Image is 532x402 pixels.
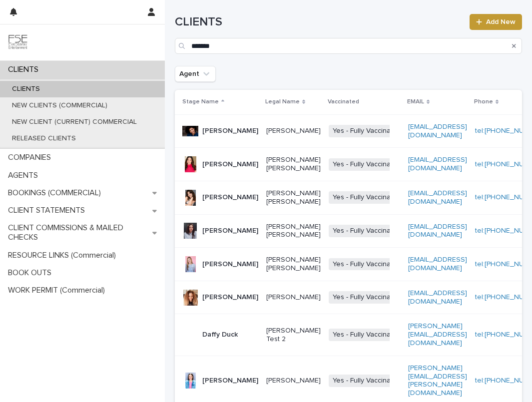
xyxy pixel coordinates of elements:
[202,193,258,202] p: [PERSON_NAME]
[4,85,48,93] p: CLIENTS
[175,66,216,82] button: Agent
[202,260,258,269] p: [PERSON_NAME]
[265,96,300,107] p: Legal Name
[328,96,359,107] p: Vaccinated
[474,96,493,107] p: Phone
[329,291,405,304] span: Yes - Fully Vaccinated
[202,227,258,235] p: [PERSON_NAME]
[408,223,467,239] a: [EMAIL_ADDRESS][DOMAIN_NAME]
[329,225,405,237] span: Yes - Fully Vaccinated
[329,329,405,341] span: Yes - Fully Vaccinated
[486,18,516,25] span: Add New
[470,14,522,30] a: Add New
[266,377,321,385] p: [PERSON_NAME]
[266,327,321,344] p: [PERSON_NAME] Test 2
[408,156,467,172] a: [EMAIL_ADDRESS][DOMAIN_NAME]
[407,96,424,107] p: EMAIL
[266,127,321,135] p: [PERSON_NAME]
[175,15,464,29] h1: CLIENTS
[202,160,258,169] p: [PERSON_NAME]
[4,223,152,242] p: CLIENT COMMISSIONS & MAILED CHECKS
[266,293,321,302] p: [PERSON_NAME]
[4,134,84,143] p: RELEASED CLIENTS
[202,127,258,135] p: [PERSON_NAME]
[329,158,405,171] span: Yes - Fully Vaccinated
[329,258,405,271] span: Yes - Fully Vaccinated
[266,223,321,240] p: [PERSON_NAME] [PERSON_NAME]
[408,365,467,397] a: [PERSON_NAME][EMAIL_ADDRESS][PERSON_NAME][DOMAIN_NAME]
[4,171,46,180] p: AGENTS
[202,331,238,339] p: Daffy Duck
[408,190,467,205] a: [EMAIL_ADDRESS][DOMAIN_NAME]
[202,377,258,385] p: [PERSON_NAME]
[408,323,467,347] a: [PERSON_NAME][EMAIL_ADDRESS][DOMAIN_NAME]
[266,189,321,206] p: [PERSON_NAME] [PERSON_NAME]
[4,101,115,110] p: NEW CLIENTS (COMMERCIAL)
[4,206,93,215] p: CLIENT STATEMENTS
[8,32,28,52] img: 9JgRvJ3ETPGCJDhvPVA5
[175,38,522,54] input: Search
[4,251,124,260] p: RESOURCE LINKS (Commercial)
[4,268,59,278] p: BOOK OUTS
[408,256,467,272] a: [EMAIL_ADDRESS][DOMAIN_NAME]
[329,375,405,387] span: Yes - Fully Vaccinated
[4,65,46,74] p: CLIENTS
[266,256,321,273] p: [PERSON_NAME] [PERSON_NAME]
[4,118,145,126] p: NEW CLIENT (CURRENT) COMMERCIAL
[408,123,467,139] a: [EMAIL_ADDRESS][DOMAIN_NAME]
[202,293,258,302] p: [PERSON_NAME]
[266,156,321,173] p: [PERSON_NAME] [PERSON_NAME]
[4,153,59,162] p: COMPANIES
[329,191,405,204] span: Yes - Fully Vaccinated
[329,125,405,137] span: Yes - Fully Vaccinated
[4,286,113,295] p: WORK PERMIT (Commercial)
[408,290,467,305] a: [EMAIL_ADDRESS][DOMAIN_NAME]
[4,188,109,198] p: BOOKINGS (COMMERCIAL)
[182,96,219,107] p: Stage Name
